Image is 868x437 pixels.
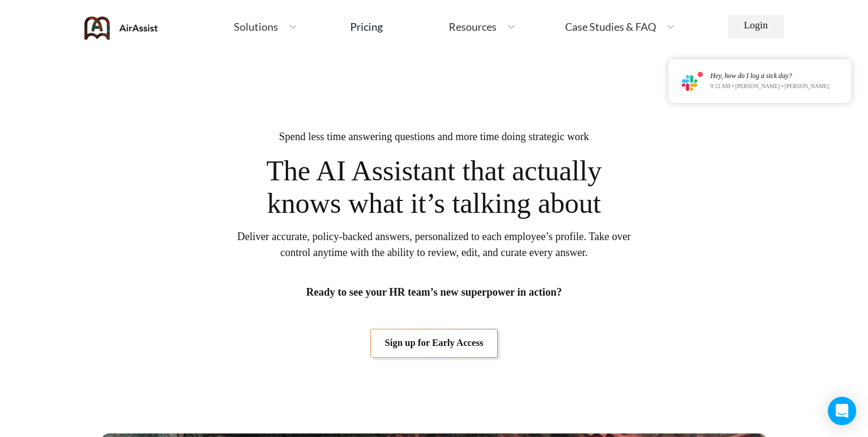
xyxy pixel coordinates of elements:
span: Deliver accurate, policy-backed answers, personalized to each employee’s profile. Take over contr... [236,229,632,261]
img: notification [681,71,703,91]
a: Login [728,15,784,38]
p: 9:12 AM • [PERSON_NAME] • [PERSON_NAME] [710,83,829,90]
a: Sign up for Early Access [370,329,498,357]
div: Pricing [350,21,383,32]
span: Case Studies & FAQ [565,21,656,32]
div: Open Intercom Messenger [828,397,856,425]
a: Pricing [350,16,383,37]
span: Spend less time answering questions and more time doing strategic work [279,129,589,145]
span: Solutions [234,21,278,32]
img: AirAssist [84,17,158,40]
span: Resources [449,21,497,32]
div: Hey, how do I log a sick day? [710,72,829,80]
span: Ready to see your HR team’s new superpower in action? [306,284,562,300]
span: The AI Assistant that actually knows what it’s talking about [251,154,618,219]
